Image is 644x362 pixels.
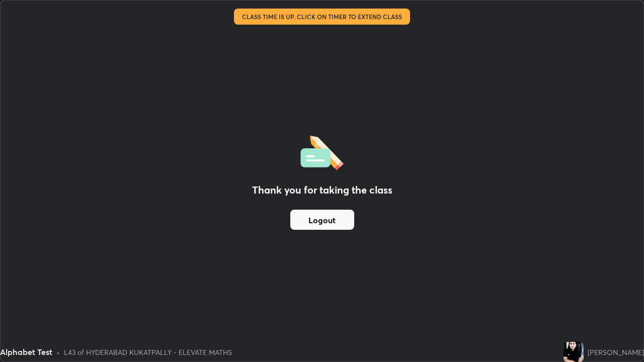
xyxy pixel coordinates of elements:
h2: Thank you for taking the class [252,183,392,198]
img: offlineFeedback.1438e8b3.svg [300,132,344,170]
div: L43 of HYDERABAD KUKATPALLY - ELEVATE MATHS [64,347,232,357]
button: Logout [290,210,354,230]
img: 20db9d67ee844b55997d8ca4957995ac.jpg [563,342,584,362]
div: [PERSON_NAME] [588,347,644,357]
div: • [56,347,60,357]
